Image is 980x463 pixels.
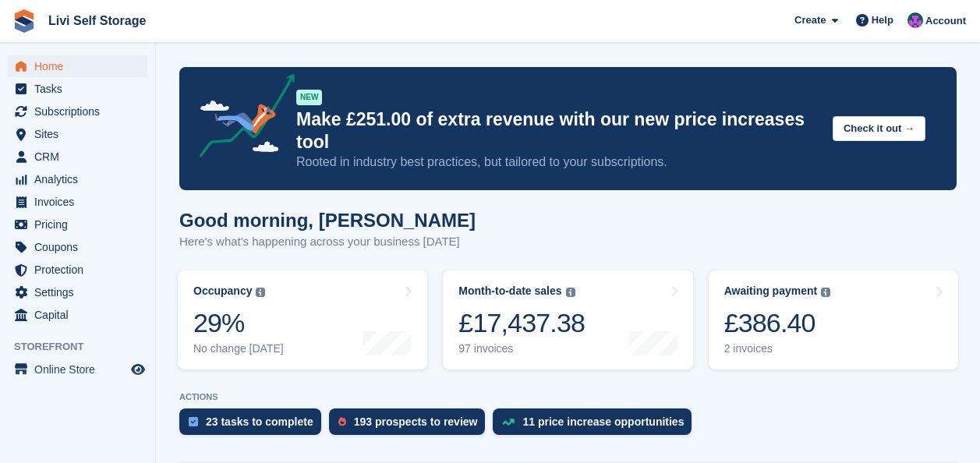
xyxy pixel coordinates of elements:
[443,270,692,369] a: Month-to-date sales £17,437.38 97 invoices
[296,108,820,154] p: Make £251.00 of extra revenue with our new price increases tool
[8,168,147,190] a: menu
[34,214,128,235] span: Pricing
[8,281,147,303] a: menu
[821,288,830,297] img: icon-info-grey-7440780725fd019a000dd9b08b2336e03edf1995a4989e88bcd33f0948082b44.svg
[34,55,128,77] span: Home
[8,123,147,145] a: menu
[34,281,128,303] span: Settings
[296,154,820,171] p: Rooted in industry best practices, but tailored to your subscriptions.
[193,285,252,298] div: Occupancy
[8,191,147,213] a: menu
[566,288,575,297] img: icon-info-grey-7440780725fd019a000dd9b08b2336e03edf1995a4989e88bcd33f0948082b44.svg
[179,408,329,443] a: 23 tasks to complete
[458,285,561,298] div: Month-to-date sales
[8,304,147,326] a: menu
[8,55,147,77] a: menu
[129,360,147,379] a: Preview store
[34,168,128,190] span: Analytics
[189,417,198,426] img: task-75834270c22a3079a89374b754ae025e5fb1db73e45f91037f5363f120a921f8.svg
[724,285,818,298] div: Awaiting payment
[794,12,826,28] span: Create
[502,419,515,426] img: price_increase_opportunities-93ffe204e8149a01c8c9dc8f82e8f89637d9d84a8eef4429ea346261dce0b2c0.svg
[34,304,128,326] span: Capital
[179,210,476,231] h1: Good morning, [PERSON_NAME]
[34,359,128,380] span: Online Store
[458,342,585,355] div: 97 invoices
[34,236,128,258] span: Coupons
[8,259,147,281] a: menu
[8,101,147,122] a: menu
[34,78,128,100] span: Tasks
[8,236,147,258] a: menu
[872,12,893,28] span: Help
[256,288,265,297] img: icon-info-grey-7440780725fd019a000dd9b08b2336e03edf1995a4989e88bcd33f0948082b44.svg
[42,8,152,34] a: Livi Self Storage
[193,307,284,339] div: 29%
[8,78,147,100] a: menu
[178,270,427,369] a: Occupancy 29% No change [DATE]
[724,342,831,355] div: 2 invoices
[14,339,155,355] span: Storefront
[8,214,147,235] a: menu
[354,415,478,428] div: 193 prospects to review
[493,408,699,443] a: 11 price increase opportunities
[193,342,284,355] div: No change [DATE]
[34,101,128,122] span: Subscriptions
[179,233,476,251] p: Here's what's happening across your business [DATE]
[833,116,925,142] button: Check it out →
[329,408,494,443] a: 193 prospects to review
[907,12,923,28] img: Graham Cameron
[8,146,147,168] a: menu
[522,415,684,428] div: 11 price increase opportunities
[179,392,957,402] p: ACTIONS
[34,191,128,213] span: Invoices
[925,13,966,29] span: Account
[296,90,322,105] div: NEW
[8,359,147,380] a: menu
[458,307,585,339] div: £17,437.38
[34,146,128,168] span: CRM
[724,307,831,339] div: £386.40
[34,123,128,145] span: Sites
[206,415,313,428] div: 23 tasks to complete
[34,259,128,281] span: Protection
[709,270,958,369] a: Awaiting payment £386.40 2 invoices
[338,417,346,426] img: prospect-51fa495bee0391a8d652442698ab0144808aea92771e9ea1ae160a38d050c398.svg
[12,9,36,33] img: stora-icon-8386f47178a22dfd0bd8f6a31ec36ba5ce8667c1dd55bd0f319d3a0aa187defe.svg
[186,74,295,163] img: price-adjustments-announcement-icon-8257ccfd72463d97f412b2fc003d46551f7dbcb40ab6d574587a9cd5c0d94...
